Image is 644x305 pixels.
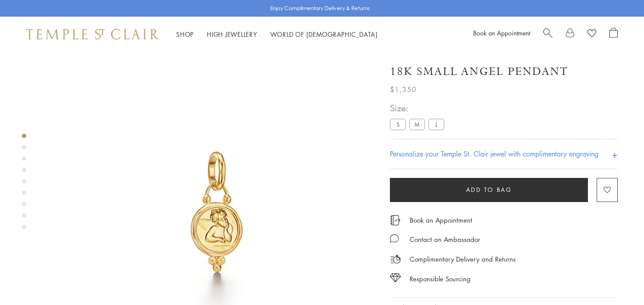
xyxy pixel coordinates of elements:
[390,64,568,79] h1: 18K Small Angel Pendant
[390,234,399,243] img: MessageIcon-01_2.svg
[207,30,257,39] a: High JewelleryHigh Jewellery
[390,273,401,282] img: icon_sourcing.svg
[473,28,530,37] a: Book an Appointment
[270,30,378,39] a: World of [DEMOGRAPHIC_DATA]World of [DEMOGRAPHIC_DATA]
[176,30,194,39] a: ShopShop
[466,185,512,195] span: Add to bag
[390,119,406,130] label: S
[390,149,598,159] h4: Personalize your Temple St. Clair jewel with complimentary engraving
[410,273,471,284] div: Responsible Sourcing
[609,28,618,41] a: Open Shopping Bag
[543,28,552,41] a: Search
[176,29,378,40] nav: Main navigation
[410,215,472,225] a: Book an Appointment
[410,234,480,245] div: Contact an Ambassador
[410,254,516,265] p: Complimentary Delivery and Returns
[612,146,618,162] h4: +
[390,84,417,95] span: $1,350
[390,254,401,265] img: icon_delivery.svg
[390,101,448,115] span: Size:
[587,28,596,41] a: View Wishlist
[390,178,588,202] button: Add to bag
[390,215,400,225] img: icon_appointment.svg
[270,4,370,13] p: Enjoy Complimentary Delivery & Returns
[22,131,26,236] div: Product gallery navigation
[409,119,425,130] label: M
[26,29,159,39] img: Temple St. Clair
[428,119,444,130] label: L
